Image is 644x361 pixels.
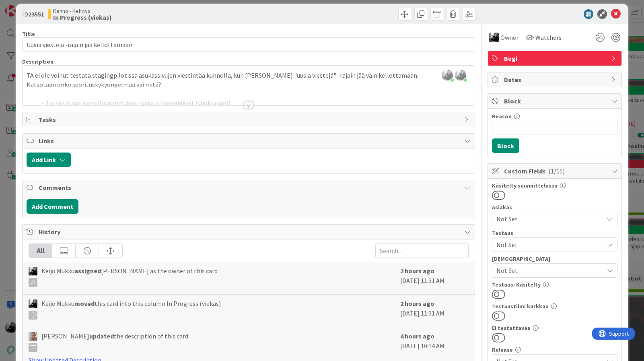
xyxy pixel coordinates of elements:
[489,33,499,42] img: KM
[492,303,617,309] div: Testaustiimi kurkkaa
[492,256,617,262] div: [DEMOGRAPHIC_DATA]
[22,9,44,19] span: ID
[492,282,617,287] div: Testaus: Käsitelty
[504,96,607,106] span: Block
[400,266,469,290] div: [DATE] 11:31 AM
[17,1,37,11] span: Support
[29,332,37,341] img: SL
[496,240,603,250] span: Not Set
[492,325,617,331] div: Ei testattavaa
[496,214,603,224] span: Not Set
[400,332,434,340] b: 4 hours ago
[39,115,460,124] span: Tasks
[27,80,471,89] p: Katsotaan onko suorituskykyongelmaa vai mitä?
[39,227,460,237] span: History
[504,75,607,85] span: Dates
[400,267,434,275] b: 2 hours ago
[29,244,52,258] div: All
[22,30,35,37] label: Title
[504,166,607,176] span: Custom Fields
[548,167,565,175] span: ( 1/15 )
[504,54,607,63] span: Bugi
[492,230,617,236] div: Testaus
[53,8,112,14] span: Kenno - Kehitys
[492,347,617,353] div: Release
[500,33,518,42] span: Owner
[27,71,471,80] p: TA ei ole voinut testata stagingpilotissa asukassivujen viestintää kunnolla, kun [PERSON_NAME] "u...
[492,113,512,120] label: Reason
[535,33,562,42] span: Watchers
[29,299,37,308] img: KM
[400,299,434,307] b: 2 hours ago
[27,153,71,167] button: Add Link
[492,138,519,153] button: Block
[74,267,101,275] b: assigned
[41,266,218,287] span: Keijo Mukku [PERSON_NAME] as the owner of this card
[41,331,188,352] span: [PERSON_NAME] the description of this card
[375,243,469,258] input: Search...
[29,267,37,276] img: KM
[496,266,603,275] span: Not Set
[39,136,460,146] span: Links
[89,332,114,340] b: updated
[492,204,617,210] div: Asiakas
[39,183,460,192] span: Comments
[22,58,53,65] span: Description
[74,299,95,307] b: moved
[492,183,617,188] div: Käsitelty suunnittelussa
[400,299,469,323] div: [DATE] 11:31 AM
[27,199,78,214] button: Add Comment
[442,70,453,81] img: owX6Yn8Gtf0HfL41GjgUujKB69pzPBlN.jpeg
[455,70,466,81] img: owX6Yn8Gtf0HfL41GjgUujKB69pzPBlN.jpeg
[41,299,221,320] span: Keijo Mukku this card into this column In Progress (viekas)
[28,10,44,18] b: 23551
[53,14,112,21] b: In Progress (viekas)
[22,37,475,52] input: type card name here...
